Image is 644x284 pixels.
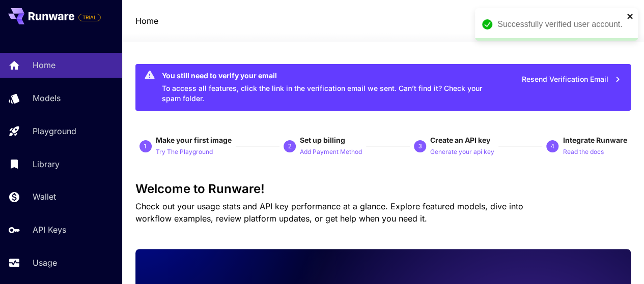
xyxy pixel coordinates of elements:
[162,67,492,108] div: To access all features, click the link in the verification email we sent. Can’t find it? Check yo...
[78,11,101,23] span: Add your payment card to enable full platform functionality.
[135,15,158,27] a: Home
[156,147,213,157] p: Try The Playground
[627,12,634,20] button: close
[33,191,56,203] p: Wallet
[563,136,627,144] span: Integrate Runware
[135,182,631,196] h3: Welcome to Runware!
[300,147,362,157] p: Add Payment Method
[79,14,100,21] span: TRIAL
[33,158,60,170] p: Library
[156,145,213,157] button: Try The Playground
[135,15,158,27] nav: breadcrumb
[430,145,494,157] button: Generate your api key
[430,136,490,144] span: Create an API key
[430,147,494,157] p: Generate your api key
[135,201,523,224] span: Check out your usage stats and API key performance at a glance. Explore featured models, dive int...
[33,224,66,236] p: API Keys
[563,145,603,157] button: Read the docs
[144,142,147,151] p: 1
[516,69,627,90] button: Resend Verification Email
[288,142,291,151] p: 2
[162,70,492,81] div: You still need to verify your email
[33,257,57,269] p: Usage
[300,136,345,144] span: Set up billing
[497,18,624,30] div: Successfully verified user account.
[33,59,55,71] p: Home
[551,142,554,151] p: 4
[300,145,362,157] button: Add Payment Method
[563,147,603,157] p: Read the docs
[156,136,232,144] span: Make your first image
[418,142,422,151] p: 3
[33,125,76,137] p: Playground
[33,92,61,104] p: Models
